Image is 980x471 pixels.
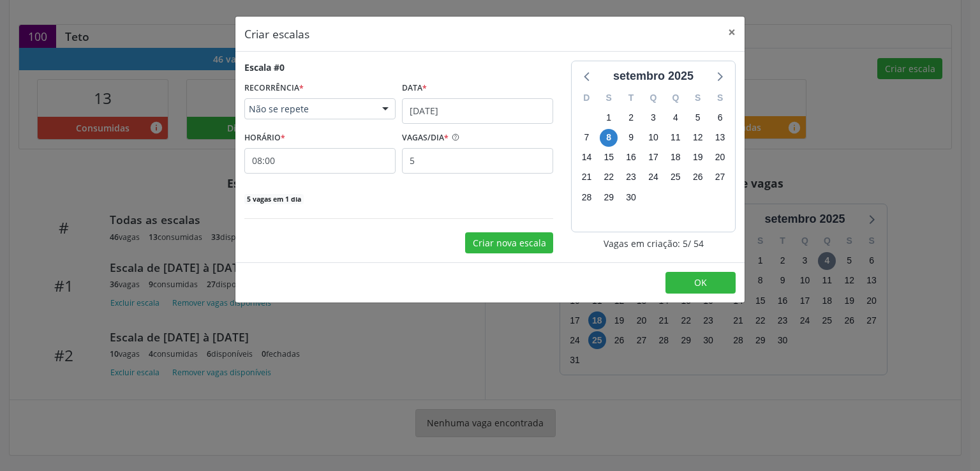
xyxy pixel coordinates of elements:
button: OK [665,272,736,294]
span: sábado, 13 de setembro de 2025 [711,129,729,147]
span: quarta-feira, 3 de setembro de 2025 [644,108,662,126]
span: segunda-feira, 1 de setembro de 2025 [600,108,618,126]
div: Q [642,88,665,108]
span: quarta-feira, 24 de setembro de 2025 [644,168,662,186]
span: terça-feira, 23 de setembro de 2025 [622,168,640,186]
span: quinta-feira, 4 de setembro de 2025 [667,108,685,126]
label: RECORRÊNCIA [244,78,304,98]
span: segunda-feira, 29 de setembro de 2025 [600,188,618,206]
span: terça-feira, 30 de setembro de 2025 [622,188,640,206]
div: Escala #0 [244,61,285,74]
span: sexta-feira, 19 de setembro de 2025 [689,149,707,167]
span: segunda-feira, 8 de setembro de 2025 [600,129,618,147]
button: Close [719,17,745,48]
ion-icon: help circle outline [449,128,460,142]
span: sexta-feira, 26 de setembro de 2025 [689,168,707,186]
span: terça-feira, 9 de setembro de 2025 [622,129,640,147]
span: domingo, 14 de setembro de 2025 [577,149,595,167]
span: sábado, 27 de setembro de 2025 [711,168,729,186]
span: quarta-feira, 17 de setembro de 2025 [644,149,662,167]
input: 00:00 [244,148,396,174]
label: HORÁRIO [244,128,285,148]
label: VAGAS/DIA [402,128,449,148]
span: 5 vagas em 1 dia [244,194,304,204]
span: sábado, 20 de setembro de 2025 [711,149,729,167]
span: segunda-feira, 15 de setembro de 2025 [600,149,618,167]
span: quarta-feira, 10 de setembro de 2025 [644,129,662,147]
span: sexta-feira, 12 de setembro de 2025 [689,129,707,147]
h5: Criar escalas [244,26,309,42]
span: quinta-feira, 11 de setembro de 2025 [667,129,685,147]
span: OK [694,276,707,288]
span: / 54 [688,237,704,250]
div: S [709,88,731,108]
span: domingo, 21 de setembro de 2025 [577,168,595,186]
div: Q [664,88,687,108]
span: terça-feira, 16 de setembro de 2025 [622,149,640,167]
span: Não se repete [249,103,369,116]
span: segunda-feira, 22 de setembro de 2025 [600,168,618,186]
span: domingo, 7 de setembro de 2025 [577,129,595,147]
div: S [598,88,620,108]
div: D [575,88,598,108]
span: terça-feira, 2 de setembro de 2025 [622,108,640,126]
div: T [620,88,642,108]
input: Selecione uma data [402,98,553,124]
div: setembro 2025 [608,68,699,85]
span: sábado, 6 de setembro de 2025 [711,108,729,126]
button: Criar nova escala [465,232,553,254]
div: Vagas em criação: 5 [571,237,736,250]
span: quinta-feira, 18 de setembro de 2025 [667,149,685,167]
span: sexta-feira, 5 de setembro de 2025 [689,108,707,126]
div: S [687,88,709,108]
label: Data [402,78,427,98]
span: quinta-feira, 25 de setembro de 2025 [667,168,685,186]
span: domingo, 28 de setembro de 2025 [577,188,595,206]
